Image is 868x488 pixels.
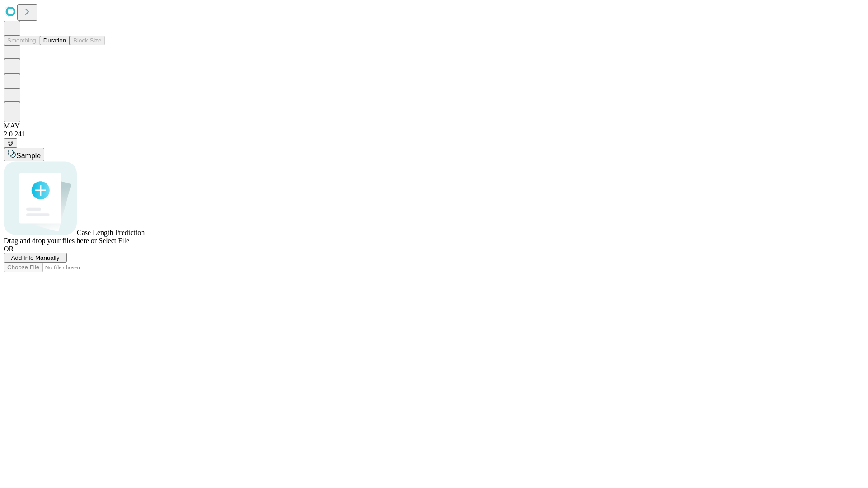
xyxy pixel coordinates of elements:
[4,253,67,263] button: Add Info Manually
[4,148,44,161] button: Sample
[7,140,14,146] span: @
[77,229,145,236] span: Case Length Prediction
[40,36,70,45] button: Duration
[4,245,14,253] span: OR
[4,122,864,130] div: MAY
[11,254,60,261] span: Add Info Manually
[99,237,129,244] span: Select File
[70,36,105,45] button: Block Size
[4,237,97,244] span: Drag and drop your files here or
[16,152,41,160] span: Sample
[4,138,17,148] button: @
[4,36,40,45] button: Smoothing
[4,130,864,138] div: 2.0.241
